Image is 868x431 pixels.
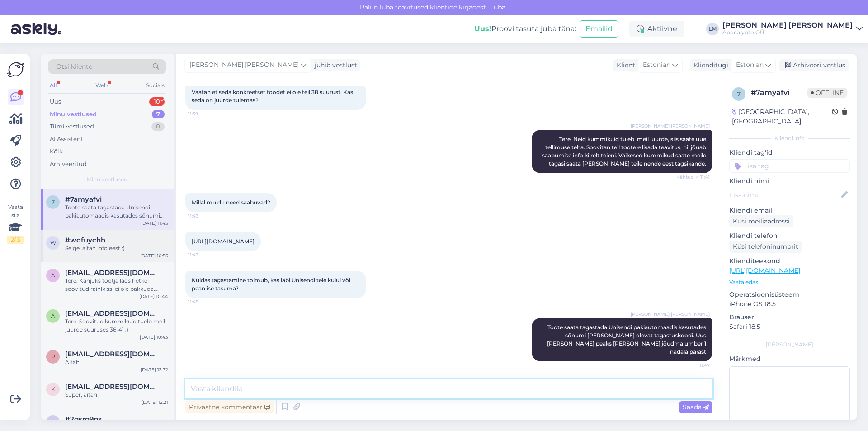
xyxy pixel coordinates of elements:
[50,122,94,131] div: Tiimi vestlused
[50,160,87,169] div: Arhiveeritud
[65,204,168,220] div: Toote saata tagastada Unisendi pakiautomaadis kasutades sõnumi [PERSON_NAME] olevat tagastuskoodi...
[50,97,61,106] div: Uus
[722,29,853,36] div: Apocalypto OÜ
[474,24,576,34] div: Proovi tasuta juba täna:
[50,110,97,119] div: Minu vestlused
[151,122,165,131] div: 0
[729,354,850,364] p: Märkmed
[729,148,850,157] p: Kliendi tag'id
[65,236,105,244] span: #wofuychh
[729,266,800,275] a: [URL][DOMAIN_NAME]
[729,134,850,142] div: Kliendi info
[729,159,850,173] input: Lisa tag
[50,135,83,144] div: AI Assistent
[56,62,92,71] span: Otsi kliente
[751,87,807,98] div: # 7amyafvi
[683,403,709,411] span: Saada
[192,238,255,245] a: [URL][DOMAIN_NAME]
[7,203,24,244] div: Vaata siia
[729,278,850,286] p: Vaata edasi ...
[547,324,708,355] span: Toote saata tagastada Unisendi pakiautomaadis kasutades sõnumi [PERSON_NAME] olevat tagastuskoodi...
[65,350,159,358] span: Piretviherpuu@gmail.com
[152,110,165,119] div: 7
[48,80,58,91] div: All
[729,241,802,253] div: Küsi telefoninumbrit
[779,59,849,71] div: Arhiveeri vestlus
[51,272,55,279] span: a
[729,256,850,266] p: Klienditeekond
[729,231,850,241] p: Kliendi telefon
[65,391,168,399] div: Super, aitäh!
[188,110,222,117] span: 11:39
[730,190,840,200] input: Lisa nimi
[676,174,710,180] span: Nähtud ✓ 11:41
[52,199,55,205] span: 7
[542,136,708,167] span: Tere. Neid kummikuid tuleb meil juurde, siis saate uue tellimuse teha. Soovitan teil tootele lisa...
[732,107,832,126] div: [GEOGRAPHIC_DATA], [GEOGRAPHIC_DATA]
[51,313,55,319] span: a
[144,80,166,91] div: Socials
[729,215,793,227] div: Küsi meiliaadressi
[188,251,222,258] span: 11:43
[139,293,168,300] div: [DATE] 10:44
[7,61,24,78] img: Askly Logo
[729,176,850,186] p: Kliendi nimi
[65,358,168,366] div: Aitäh!
[311,61,357,70] div: juhib vestlust
[729,299,850,309] p: iPhone OS 18.5
[189,60,299,70] span: [PERSON_NAME] [PERSON_NAME]
[141,220,168,227] div: [DATE] 11:45
[690,61,728,70] div: Klienditugi
[51,386,55,393] span: k
[149,97,165,106] div: 10
[141,366,168,373] div: [DATE] 13:32
[65,244,168,252] div: Selge, aitäh info eest :)
[140,334,168,341] div: [DATE] 10:43
[192,89,354,104] span: Vaatan et seda konkreetset toodet ei ole teil 38 suurust. Kas seda on juurde tulemas?
[7,236,24,244] div: 2 / 3
[65,415,102,423] span: #2gsrg9pz
[729,206,850,215] p: Kliendi email
[192,277,352,292] span: Kuidas tagastamine toimub, kas läbi Unisendi teie kulul või pean ise tasuma?
[65,383,159,391] span: kirchkristi@gmail.com
[631,311,710,317] span: [PERSON_NAME] [PERSON_NAME]
[185,401,274,413] div: Privaatne kommentaar
[736,60,764,70] span: Estonian
[643,60,670,70] span: Estonian
[50,239,56,246] span: w
[729,341,850,349] div: [PERSON_NAME]
[613,61,635,70] div: Klient
[631,123,710,129] span: [PERSON_NAME] [PERSON_NAME]
[729,313,850,322] p: Brauser
[706,23,719,35] div: LM
[722,22,853,29] div: [PERSON_NAME] [PERSON_NAME]
[676,362,710,369] span: 11:47
[729,290,850,299] p: Operatsioonisüsteem
[65,277,168,293] div: Tere. Kahjuks tootja laos hetkel soovitud rainlkissi ei ole pakkuda. Kuna teemegi hetkel uut tell...
[50,147,63,156] div: Kõik
[87,175,127,184] span: Minu vestlused
[188,298,222,305] span: 11:45
[629,21,684,37] div: Aktiivne
[729,322,850,332] p: Safari 18.5
[142,399,168,406] div: [DATE] 12:21
[65,309,159,317] span: annika.pajupuu@gmail.com
[140,252,168,259] div: [DATE] 10:55
[722,22,863,36] a: [PERSON_NAME] [PERSON_NAME]Apocalypto OÜ
[192,199,270,206] span: Millal muidu need saabuvad?
[474,24,491,33] b: Uus!
[65,269,159,277] span: agnekekisev@gmail.com
[487,3,508,11] span: Luba
[807,88,847,98] span: Offline
[65,195,102,204] span: #7amyafvi
[65,317,168,334] div: Tere. Soovitud kummikuid tuelb meil juurde suuruses 36-41 :)
[51,353,55,360] span: P
[737,90,741,97] span: 7
[52,418,55,425] span: 2
[188,213,222,219] span: 11:43
[580,20,618,38] button: Emailid
[94,80,109,91] div: Web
